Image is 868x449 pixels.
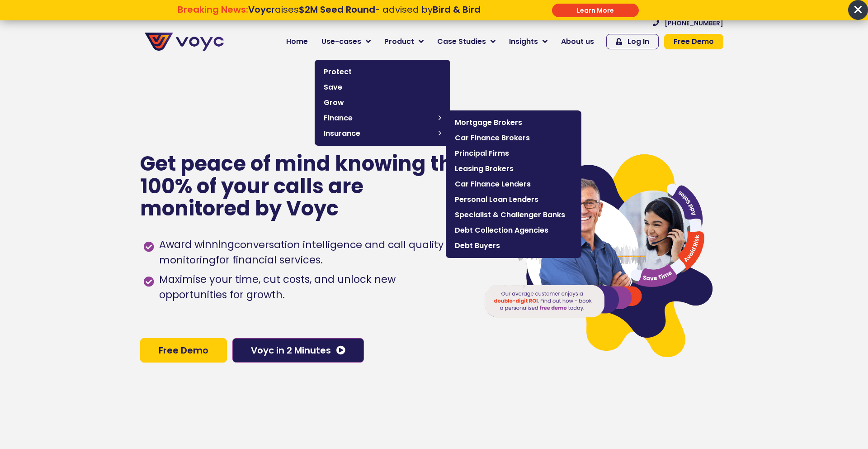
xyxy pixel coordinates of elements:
span: Case Studies [437,36,486,47]
h1: conversation intelligence and call quality monitoring [159,238,443,267]
span: Debt Buyers [455,240,572,251]
span: Principal Firms [455,148,572,159]
a: Leasing Brokers [450,161,577,177]
a: Free Demo [664,34,723,49]
a: Home [279,33,315,51]
a: Car Finance Brokers [450,130,577,146]
img: voyc-full-logo [145,33,224,51]
a: Insurance [319,126,446,141]
p: Get peace of mind knowing that 100% of your calls are monitored by Voyc [140,153,476,220]
span: Finance [324,113,434,124]
a: Specialist & Challenger Banks [450,207,577,223]
span: Grow [324,97,441,108]
span: Maximise your time, cut costs, and unlock new opportunities for growth. [157,272,466,303]
a: About us [554,33,601,51]
a: Grow [319,95,446,110]
span: Award winning for financial services. [157,237,466,268]
a: Debt Buyers [450,238,577,253]
span: About us [561,36,594,47]
div: Breaking News: Voyc raises $2M Seed Round - advised by Bird & Bird [132,4,527,26]
a: Save [319,80,446,95]
a: Log In [606,34,659,49]
a: Car Finance Lenders [450,177,577,192]
span: Free Demo [159,346,208,355]
span: Save [324,82,441,93]
strong: $2M Seed Round [299,3,375,16]
a: Voyc in 2 Minutes [232,338,364,363]
div: Submit [552,4,639,17]
span: Protect [324,67,441,77]
a: Case Studies [430,33,502,51]
strong: Voyc [248,3,271,16]
span: [PHONE_NUMBER] [665,20,723,26]
span: Insurance [324,128,434,139]
span: Debt Collection Agencies [455,225,572,236]
span: Use-cases [321,36,361,47]
span: Voyc in 2 Minutes [251,346,331,355]
span: Car Finance Lenders [455,179,572,190]
strong: Bird & Bird [433,3,481,16]
span: Mortgage Brokers [455,117,572,128]
span: Specialist & Challenger Banks [455,210,572,220]
span: Free Demo [674,38,714,45]
span: Home [286,36,308,47]
span: Insights [509,36,538,47]
span: raises - advised by [248,3,481,16]
a: Principal Firms [450,146,577,161]
span: Car Finance Brokers [455,133,572,143]
a: Mortgage Brokers [450,115,577,130]
a: Debt Collection Agencies [450,223,577,238]
a: [PHONE_NUMBER] [653,20,723,26]
strong: Breaking News: [178,3,248,16]
a: Insights [502,33,554,51]
span: Log In [627,38,649,45]
a: Protect [319,64,446,80]
span: Leasing Brokers [455,163,572,174]
a: Product [377,33,430,51]
a: Personal Loan Lenders [450,192,577,207]
a: Use-cases [315,33,377,51]
a: Free Demo [140,338,227,363]
span: Product [384,36,414,47]
a: Finance [319,110,446,126]
span: Personal Loan Lenders [455,194,572,205]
